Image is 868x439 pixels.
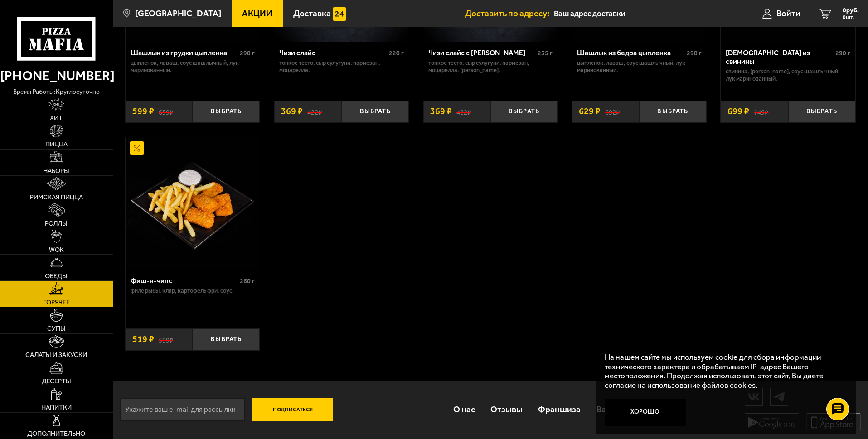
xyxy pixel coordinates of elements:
span: [GEOGRAPHIC_DATA] [135,9,221,18]
span: 290 г [240,49,255,57]
input: Ваш адрес доставки [554,5,727,22]
div: Шашлык из бедра цыпленка [577,48,684,57]
s: 659 ₽ [159,107,173,116]
button: Выбрать [342,101,409,123]
a: Отзывы [483,395,530,424]
span: Напитки [41,404,72,411]
button: Выбрать [639,101,706,123]
span: Доставить по адресу: [465,9,554,18]
s: 422 ₽ [307,107,322,116]
span: Хит [50,115,63,121]
p: свинина, [PERSON_NAME], соус шашлычный, лук маринованный. [726,68,850,82]
span: 0 руб. [843,7,859,14]
span: 519 ₽ [132,335,154,344]
a: О нас [445,395,482,424]
button: Выбрать [490,101,558,123]
span: Дополнительно [27,430,85,437]
s: 422 ₽ [456,107,471,116]
span: Акции [242,9,272,18]
button: Выбрать [788,101,855,123]
p: цыпленок, лаваш, соус шашлычный, лук маринованный. [131,59,255,74]
div: [DEMOGRAPHIC_DATA] из свинины [726,48,833,66]
span: Пицца [45,141,68,148]
button: Хорошо [605,399,686,426]
span: Доставка [293,9,331,18]
span: 369 ₽ [430,107,452,116]
span: 599 ₽ [132,107,154,116]
span: Супы [47,325,66,332]
span: Войти [776,9,800,18]
a: Франшиза [530,395,588,424]
span: Римская пицца [30,194,83,201]
div: Шашлык из грудки цыпленка [131,48,238,57]
div: Чизи слайс с [PERSON_NAME] [428,48,536,57]
input: Укажите ваш e-mail для рассылки [120,398,245,421]
span: Роллы [45,220,68,227]
p: На нашем сайте мы используем cookie для сбора информации технического характера и обрабатываем IP... [605,352,842,390]
s: 599 ₽ [159,335,173,344]
p: тонкое тесто, сыр сулугуни, пармезан, моцарелла, [PERSON_NAME]. [428,59,553,74]
span: 0 шт. [843,14,859,20]
span: 290 г [687,49,702,57]
s: 692 ₽ [605,107,620,116]
p: филе рыбы, кляр, картофель фри, соус. [131,287,255,294]
button: Подписаться [252,398,334,421]
a: АкционныйФиш-н-чипс [126,137,260,270]
span: 260 г [240,277,255,285]
span: 369 ₽ [281,107,303,116]
button: Выбрать [193,101,260,123]
a: Вакансии [589,395,642,424]
span: Наборы [43,168,69,174]
span: Десерты [42,378,71,385]
p: цыпленок, лаваш, соус шашлычный, лук маринованный. [577,59,702,74]
span: 290 г [835,49,850,57]
span: 235 г [538,49,553,57]
span: WOK [49,246,64,253]
span: Салаты и закуски [25,352,87,358]
button: Выбрать [193,328,260,351]
span: 629 ₽ [579,107,601,116]
div: Чизи слайс [279,48,387,57]
span: Обеды [45,273,68,280]
span: 220 г [389,49,404,57]
img: Акционный [130,141,144,155]
s: 749 ₽ [754,107,768,116]
p: тонкое тесто, сыр сулугуни, пармезан, моцарелла. [279,59,404,74]
img: Фиш-н-чипс [126,137,259,270]
img: 15daf4d41897b9f0e9f617042186c801.svg [333,7,346,21]
span: 699 ₽ [727,107,749,116]
div: Фиш-н-чипс [131,276,238,285]
span: Горячее [43,299,70,306]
